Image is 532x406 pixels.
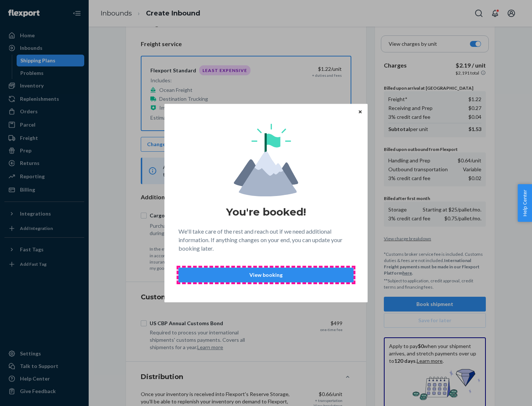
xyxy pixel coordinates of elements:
img: svg+xml,%3Csvg%20viewBox%3D%220%200%20174%20197%22%20fill%3D%22none%22%20xmlns%3D%22http%3A%2F%2F... [234,124,298,196]
button: Close [357,107,364,116]
h1: You're booked! [226,205,306,219]
button: View booking [178,268,354,282]
p: We'll take care of the rest and reach out if we need additional information. If anything changes ... [178,227,354,253]
p: View booking [185,271,347,279]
